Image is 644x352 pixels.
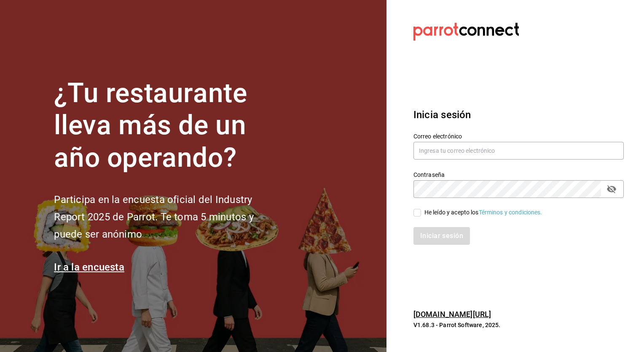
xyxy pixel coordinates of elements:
a: Ir a la encuesta [54,261,124,273]
button: passwordField [604,182,619,196]
label: Correo electrónico [413,133,624,139]
a: [DOMAIN_NAME][URL] [413,310,491,319]
input: Ingresa tu correo electrónico [413,142,624,160]
a: Términos y condiciones. [479,209,542,216]
label: Contraseña [413,171,624,177]
h1: ¿Tu restaurante lleva más de un año operando? [54,77,282,174]
h2: Participa en la encuesta oficial del Industry Report 2025 de Parrot. Te toma 5 minutos y puede se... [54,191,282,243]
h3: Inicia sesión [413,107,624,122]
p: V1.68.3 - Parrot Software, 2025. [413,321,624,329]
div: He leído y acepto los [424,208,542,217]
